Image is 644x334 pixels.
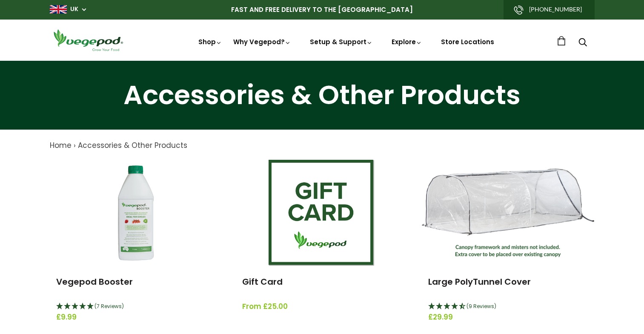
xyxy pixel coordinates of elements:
[441,37,494,46] a: Store Locations
[242,301,402,312] span: From £25.00
[50,140,595,151] nav: breadcrumbs
[50,140,72,150] a: Home
[467,303,496,310] span: (9 Reviews)
[428,312,588,323] span: £29.99
[70,5,78,14] a: UK
[428,301,588,312] div: 4.44 Stars - 9 Reviews
[428,276,531,288] a: Large PolyTunnel Cover
[78,140,187,150] a: Accessories & Other Products
[83,160,189,266] img: Vegepod Booster
[198,37,222,46] a: Shop
[74,140,76,150] span: ›
[50,28,126,52] img: Vegepod
[56,312,216,323] span: £9.99
[578,39,587,48] a: Search
[56,276,133,288] a: Vegepod Booster
[56,301,216,312] div: 5 Stars - 7 Reviews
[94,303,124,310] span: (7 Reviews)
[392,37,422,46] a: Explore
[242,276,283,288] a: Gift Card
[422,169,594,258] img: Large PolyTunnel Cover
[11,82,633,108] h1: Accessories & Other Products
[233,37,291,46] a: Why Vegepod?
[269,160,375,266] img: Gift Card
[50,5,67,14] img: gb_large.png
[310,37,373,46] a: Setup & Support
